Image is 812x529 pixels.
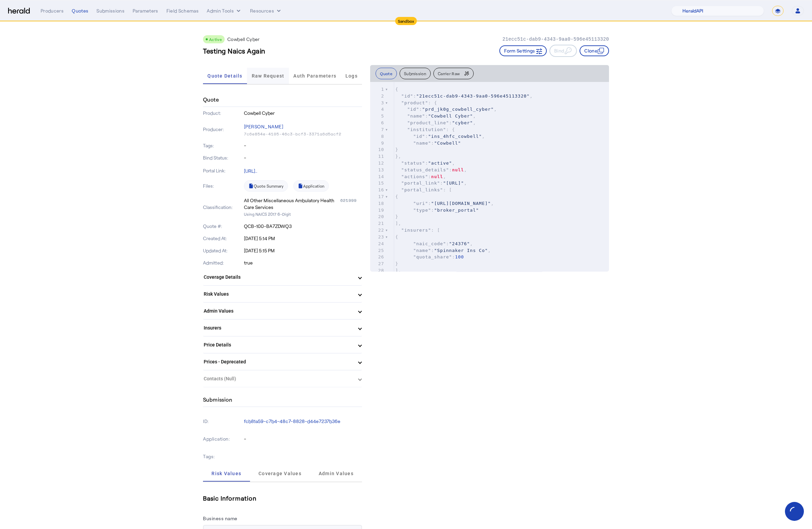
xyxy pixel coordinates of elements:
p: Updated At: [203,247,243,254]
span: "name" [407,113,425,119]
h4: Submission [203,396,232,404]
span: : , [395,113,476,119]
span: : , [395,167,467,172]
label: Business name [203,515,238,521]
a: Quote Summary [244,180,288,192]
span: Auth Parameters [293,73,336,78]
span: ], [395,221,401,226]
span: "type" [413,208,431,213]
p: Tags: [203,452,243,461]
p: [DATE] 5:15 PM [244,247,362,254]
h5: Basic Information [203,493,362,503]
mat-panel-title: Risk Values [204,291,353,298]
p: 21ecc51c-dab9-4343-9aa0-596e45113320 [502,36,609,43]
span: "[URL]" [443,181,464,186]
div: 17 [370,193,385,200]
div: 24 [370,240,385,247]
button: Clone [580,45,609,56]
span: 100 [455,254,464,259]
button: Bind [549,45,577,57]
button: Carrier Raw [433,68,474,79]
mat-expansion-panel-header: Insurers [203,320,362,336]
p: Files: [203,183,243,189]
div: 14 [370,173,385,180]
span: "portal_link" [401,181,440,186]
span: : [395,141,461,146]
span: : [395,254,464,259]
span: "cyber" [452,120,473,125]
p: Bind Status: [203,154,243,161]
button: Submission [400,68,431,79]
div: All Other Miscellaneous Ambulatory Health Care Services [244,197,339,211]
span: } [395,147,398,152]
span: "naic_code" [413,241,446,246]
span: "id" [401,93,413,99]
span: "24376" [449,241,470,246]
span: null [452,167,464,172]
span: : , [395,201,494,206]
p: - [244,154,362,161]
span: } [395,214,398,219]
img: Herald Logo [8,8,30,14]
p: Portal Link: [203,167,243,174]
mat-panel-title: Admin Values [204,308,353,315]
div: 21 [370,220,385,227]
div: 4 [370,106,385,113]
div: 2 [370,93,385,100]
mat-expansion-panel-header: Prices - Deprecated [203,354,362,370]
span: "portal_links" [401,187,443,192]
span: "prd_jk0g_cowbell_cyber" [422,107,494,112]
p: - [244,436,362,442]
div: 13 [370,167,385,173]
mat-expansion-panel-header: Risk Values [203,286,362,302]
span: Raw Request [252,73,285,78]
mat-panel-title: Prices - Deprecated [204,358,353,365]
a: Application [293,180,329,192]
p: Cowbell Cyber [244,110,362,117]
div: 15 [370,180,385,187]
span: Admin Values [319,471,354,476]
span: : , [395,120,476,125]
span: Quote Details [207,73,242,78]
span: "Cowbell Cyber" [428,113,473,119]
span: "institution" [407,127,446,132]
div: 12 [370,160,385,167]
button: Quote [376,68,397,79]
p: [PERSON_NAME] [244,122,362,131]
span: "status" [401,161,425,166]
div: 16 [370,187,385,193]
div: 10 [370,146,385,153]
p: QCB-100-BA7ZDWQ3 [244,223,362,230]
span: null [431,174,443,179]
span: "insurers" [401,228,431,233]
mat-panel-title: Insurers [204,324,353,332]
p: ID: [203,417,243,426]
span: Active [209,37,222,42]
div: 9 [370,140,385,147]
span: : , [395,134,485,139]
span: : , [395,248,491,253]
span: : { [395,127,455,132]
span: "id" [407,107,419,112]
div: 621999 [340,197,362,211]
span: "active" [428,161,452,166]
span: "Cowbell" [434,141,461,146]
span: : , [395,161,455,166]
span: : , [395,174,446,179]
span: : [ [395,187,452,192]
h3: Testing Naics Again [203,46,265,56]
p: Quote #: [203,223,243,230]
div: 5 [370,113,385,120]
div: 6 [370,120,385,126]
span: : , [395,241,473,246]
div: 23 [370,234,385,240]
span: "Spinnaker Ins Co" [434,248,488,253]
span: "uri" [413,201,428,206]
div: 28 [370,267,385,274]
span: Logs [345,73,358,78]
div: 7 [370,126,385,133]
p: Tags: [203,142,243,149]
div: 19 [370,207,385,214]
herald-code-block: quote [370,82,609,272]
span: Coverage Values [258,471,301,476]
